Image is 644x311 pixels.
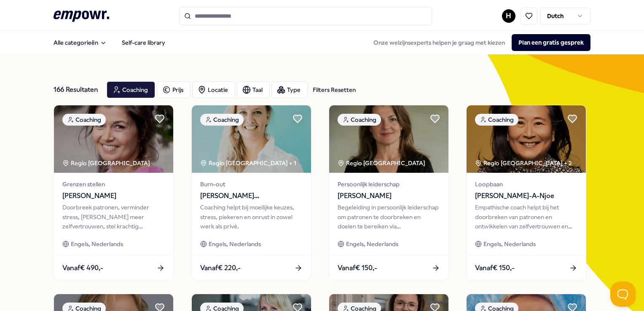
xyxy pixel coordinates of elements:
[610,282,636,307] iframe: Help Scout Beacon - Open
[475,180,577,189] span: Loopbaan
[71,239,123,249] span: Engels, Nederlands
[367,34,590,51] div: Onze welzijnsexperts helpen je graag met kiezen
[200,263,241,273] span: Vanaf € 220,-
[191,105,311,280] a: package imageCoachingRegio [GEOGRAPHIC_DATA] + 1Burn-out[PERSON_NAME][GEOGRAPHIC_DATA]Coaching he...
[47,34,172,51] nav: Main
[338,263,377,273] span: Vanaf € 150,-
[237,81,270,98] button: Taal
[338,190,440,201] span: [PERSON_NAME]
[62,158,151,168] div: Regio [GEOGRAPHIC_DATA]
[54,105,173,173] img: package image
[200,180,303,189] span: Burn-out
[157,81,191,98] button: Prijs
[338,203,440,231] div: Begeleiding in persoonlijk leiderschap om patronen te doorbreken en doelen te bereiken via bewust...
[209,239,261,249] span: Engels, Nederlands
[466,105,586,280] a: package imageCoachingRegio [GEOGRAPHIC_DATA] + 2Loopbaan[PERSON_NAME]-A-NjoeEmpathische coach hel...
[475,263,515,273] span: Vanaf € 150,-
[329,105,449,280] a: package imageCoachingRegio [GEOGRAPHIC_DATA] Persoonlijk leiderschap[PERSON_NAME]Begeleiding in p...
[512,34,590,51] button: Plan een gratis gesprek
[475,114,518,126] div: Coaching
[483,239,536,249] span: Engels, Nederlands
[47,34,113,51] button: Alle categorieën
[329,105,448,173] img: package image
[62,114,106,126] div: Coaching
[475,158,572,168] div: Regio [GEOGRAPHIC_DATA] + 2
[502,9,515,23] button: H
[192,81,235,98] button: Locatie
[62,180,165,189] span: Grenzen stellen
[107,81,155,98] button: Coaching
[54,105,174,280] a: package imageCoachingRegio [GEOGRAPHIC_DATA] Grenzen stellen[PERSON_NAME]Doorbreek patronen, verm...
[200,203,303,231] div: Coaching helpt bij moeilijke keuzes, stress, piekeren en onrust in zowel werk als privé.
[62,263,103,273] span: Vanaf € 490,-
[200,114,244,126] div: Coaching
[200,190,303,201] span: [PERSON_NAME][GEOGRAPHIC_DATA]
[313,85,356,94] div: Filters Resetten
[338,180,440,189] span: Persoonlijk leiderschap
[192,105,311,173] img: package image
[338,158,427,168] div: Regio [GEOGRAPHIC_DATA]
[338,114,381,126] div: Coaching
[179,7,432,25] input: Search for products, categories or subcategories
[475,190,577,201] span: [PERSON_NAME]-A-Njoe
[115,34,172,51] a: Self-care library
[54,81,100,98] div: 166 Resultaten
[475,203,577,231] div: Empathische coach helpt bij het doorbreken van patronen en ontwikkelen van zelfvertrouwen en inne...
[467,105,586,173] img: package image
[271,81,308,98] button: Type
[200,158,296,168] div: Regio [GEOGRAPHIC_DATA] + 1
[62,190,165,201] span: [PERSON_NAME]
[62,203,165,231] div: Doorbreek patronen, verminder stress, [PERSON_NAME] meer zelfvertrouwen, stel krachtig [PERSON_NA...
[346,239,398,249] span: Engels, Nederlands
